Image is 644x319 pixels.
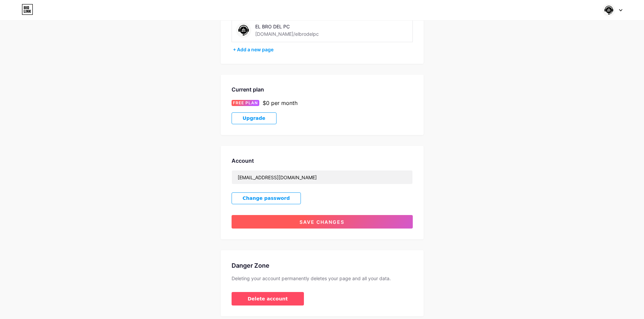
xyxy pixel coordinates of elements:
div: EL BRO DEL PC [255,23,351,30]
button: Upgrade [232,112,277,124]
div: Current plan [232,85,413,94]
div: [DOMAIN_NAME]/elbrodelpc [255,30,319,37]
span: Save changes [300,219,344,225]
span: Change password [243,195,290,201]
div: $0 per month [263,99,297,107]
button: Save changes [232,215,413,229]
button: Change password [232,192,301,204]
span: FREE PLAN [233,100,258,106]
img: elbrodelpc [236,23,251,38]
span: Upgrade [243,115,265,121]
img: jddd [602,4,615,17]
button: Delete account [232,292,304,305]
div: Deleting your account permanently deletes your page and all your data. [232,275,413,281]
div: Danger Zone [232,261,413,270]
div: Account [232,157,413,165]
span: Delete account [248,295,288,302]
input: Email [232,170,412,184]
div: + Add a new page [233,46,413,53]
